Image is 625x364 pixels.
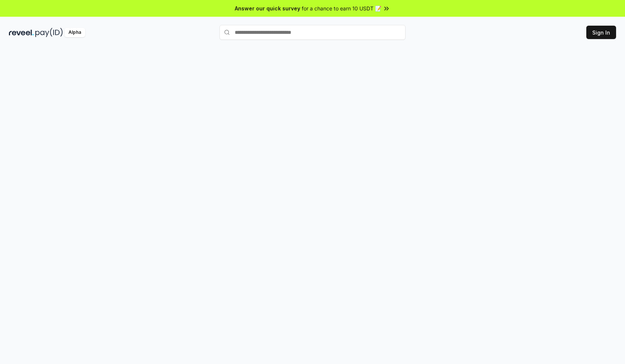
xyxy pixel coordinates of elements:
[235,4,300,12] span: Answer our quick survey
[64,28,85,37] div: Alpha
[302,4,381,12] span: for a chance to earn 10 USDT 📝
[35,28,63,37] img: pay_id
[9,28,34,37] img: reveel_dark
[586,26,616,39] button: Sign In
